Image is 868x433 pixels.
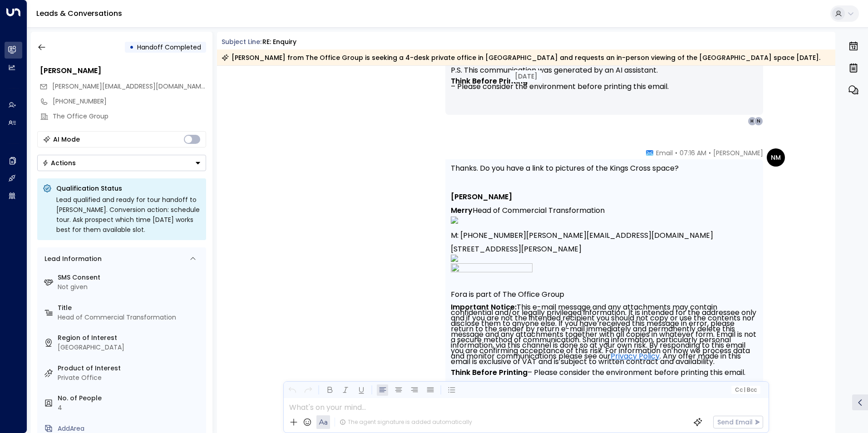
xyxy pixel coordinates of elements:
[731,386,760,394] button: Cc|Bcc
[473,200,605,214] span: Head of Commercial Transformation
[52,82,206,91] span: Nicola.Merry@theofficegroup.com
[129,39,134,55] div: •
[42,159,76,167] div: Actions
[58,373,202,383] div: Private Office
[37,155,206,171] div: Button group with a nested menu
[680,148,706,157] span: 07:16 AM
[451,302,517,312] strong: Important Notice:
[56,184,201,193] p: Qualification Status
[451,216,458,224] img: image-306939-1603300@uk04.rocketseed.com
[451,239,582,252] span: [STREET_ADDRESS][PERSON_NAME]
[222,37,261,46] span: Subject Line:
[451,193,512,200] span: [PERSON_NAME]
[754,117,763,126] div: N
[262,37,296,47] div: RE: Enquiry
[53,112,206,121] div: The Office Group
[735,387,756,393] span: Cc Bcc
[58,403,202,413] div: 4
[40,65,206,76] div: [PERSON_NAME]
[58,313,202,322] div: Head of Commercial Transformation
[58,364,202,373] label: Product of Interest
[37,155,206,171] button: Actions
[451,163,758,174] p: Thanks. Do you have a link to pictures of the Kings Cross space?
[451,263,533,285] img: image-306813-1603300@uk04.rocketseed.com
[451,367,528,378] strong: Think Before Printing
[41,254,102,264] div: Lead Information
[58,333,202,343] label: Region of Interest
[451,289,564,300] span: Fora is part of The Office Group
[137,43,201,52] span: Handoff Completed
[611,354,660,359] a: Privacy Policy
[748,117,757,126] div: H
[510,70,542,82] div: [DATE]
[58,303,202,313] label: Title
[58,394,202,403] label: No. of People
[53,97,206,106] div: [PHONE_NUMBER]
[56,195,201,235] div: Lead qualified and ready for tour handoff to [PERSON_NAME]. Conversion action: schedule tour. Ask...
[767,148,785,167] div: NM
[451,255,458,262] img: image-276469-1603300@uk04.rocketseed.com
[744,387,745,393] span: |
[451,207,473,214] span: Merry
[58,343,202,352] div: [GEOGRAPHIC_DATA]
[713,148,763,157] span: [PERSON_NAME]
[286,384,298,396] button: Undo
[302,384,314,396] button: Redo
[709,148,711,157] span: •
[58,282,202,292] div: Not given
[656,148,673,157] span: Email
[53,135,80,144] div: AI Mode
[58,273,202,282] label: SMS Consent
[222,53,820,62] div: [PERSON_NAME] from The Office Group is seeking a 4-desk private office in [GEOGRAPHIC_DATA] and r...
[52,82,207,91] span: [PERSON_NAME][EMAIL_ADDRESS][DOMAIN_NAME]
[36,8,122,19] a: Leads & Conversations
[451,305,758,375] span: This e-mail message and any attachments may contain confidential and/or legally privileged inform...
[526,225,713,239] a: [PERSON_NAME][EMAIL_ADDRESS][DOMAIN_NAME]
[675,148,677,157] span: •
[340,418,472,426] div: The agent signature is added automatically
[451,232,526,239] span: M: [PHONE_NUMBER]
